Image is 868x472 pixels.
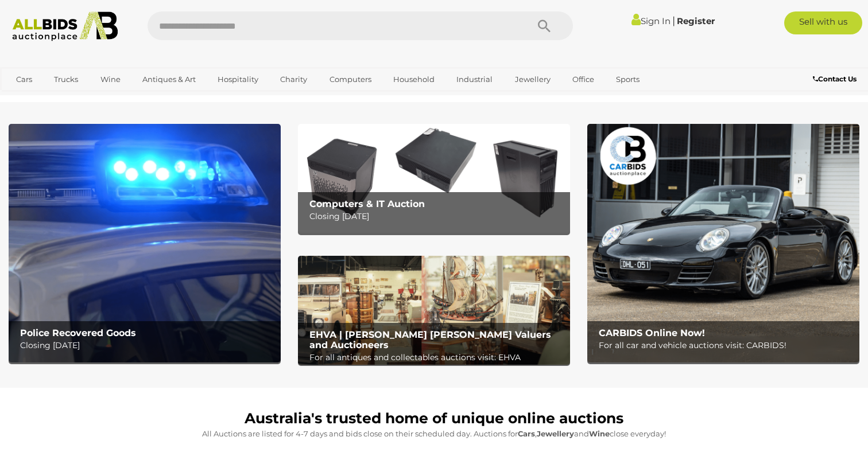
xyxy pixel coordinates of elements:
[135,70,203,89] a: Antiques & Art
[9,124,281,362] img: Police Recovered Goods
[677,15,715,26] a: Register
[599,338,854,353] p: For all car and vehicle auctions visit: CARBIDS!
[14,411,854,427] h1: Australia's trusted home of unique online auctions
[273,70,315,89] a: Charity
[20,338,275,353] p: Closing [DATE]
[14,427,854,440] p: All Auctions are listed for 4-7 days and bids close on their scheduled day. Auctions for , and cl...
[784,11,862,34] a: Sell with us
[20,327,136,338] b: Police Recovered Goods
[322,70,379,89] a: Computers
[298,124,570,233] a: Computers & IT Auction Computers & IT Auction Closing [DATE]
[587,124,859,362] img: CARBIDS Online Now!
[386,70,442,89] a: Household
[9,70,40,89] a: Cars
[93,70,128,89] a: Wine
[298,124,570,233] img: Computers & IT Auction
[672,14,675,27] span: |
[537,429,574,438] strong: Jewellery
[565,70,602,89] a: Office
[449,70,500,89] a: Industrial
[631,15,671,26] a: Sign In
[210,70,266,89] a: Hospitality
[46,70,86,89] a: Trucks
[587,124,859,362] a: CARBIDS Online Now! CARBIDS Online Now! For all car and vehicle auctions visit: CARBIDS!
[6,11,123,41] img: Allbids.com.au
[309,198,425,209] b: Computers & IT Auction
[599,327,705,338] b: CARBIDS Online Now!
[309,350,564,365] p: For all antiques and collectables auctions visit: EHVA
[507,70,558,89] a: Jewellery
[9,89,105,108] a: [GEOGRAPHIC_DATA]
[309,329,551,350] b: EHVA | [PERSON_NAME] [PERSON_NAME] Valuers and Auctioneers
[309,209,564,224] p: Closing [DATE]
[516,11,573,40] button: Search
[589,429,610,438] strong: Wine
[518,429,535,438] strong: Cars
[813,73,859,85] a: Contact Us
[298,256,570,365] img: EHVA | Evans Hastings Valuers and Auctioneers
[298,256,570,365] a: EHVA | Evans Hastings Valuers and Auctioneers EHVA | [PERSON_NAME] [PERSON_NAME] Valuers and Auct...
[609,70,647,89] a: Sports
[813,75,857,83] b: Contact Us
[9,124,281,362] a: Police Recovered Goods Police Recovered Goods Closing [DATE]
